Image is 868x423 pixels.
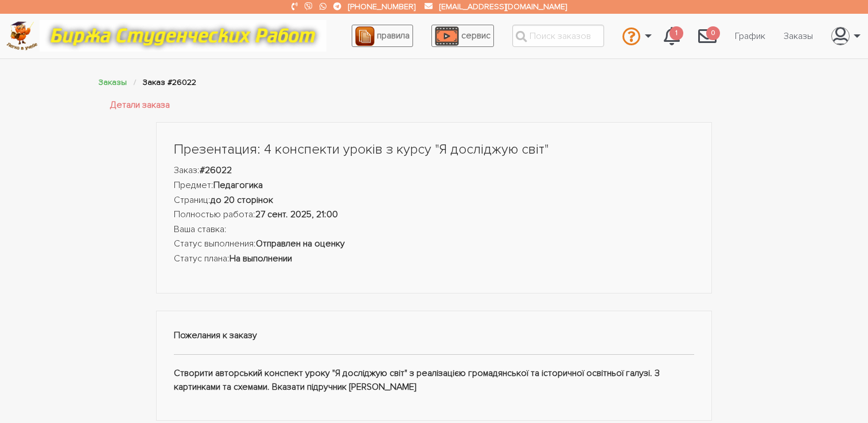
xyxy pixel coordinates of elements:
img: agreement_icon-feca34a61ba7f3d1581b08bc946b2ec1ccb426f67415f344566775c155b7f62c.png [355,26,375,46]
span: правила [377,30,410,41]
input: Поиск заказов [512,25,604,47]
li: Статус плана: [174,252,695,267]
strong: На выполнении [229,253,292,264]
a: Заказы [99,77,127,87]
a: [EMAIL_ADDRESS][DOMAIN_NAME] [439,2,567,11]
li: Заказ: [174,163,695,178]
strong: до 20 сторінок [211,194,273,206]
span: сервис [461,30,491,41]
div: Створити авторський конспект уроку "Я досліджую світ" з реалізацією громадянської та історичної о... [156,311,713,421]
strong: Педагогика [213,179,263,191]
strong: 27 сент. 2025, 21:00 [255,209,338,220]
li: Статус выполнения: [174,237,695,252]
strong: Отправлен на оценку [256,238,345,249]
li: Ваша ставка: [174,222,695,237]
img: motto-12e01f5a76059d5f6a28199ef077b1f78e012cfde436ab5cf1d4517935686d32.gif [40,20,326,52]
a: [PHONE_NUMBER] [348,2,415,11]
a: сервис [431,25,494,47]
a: Детали заказа [110,98,170,113]
span: 1 [670,26,683,41]
a: 1 [655,21,689,52]
strong: Пожелания к заказу [174,330,257,341]
li: Предмет: [174,178,695,193]
h1: Презентация: 4 конспекти уроків з курсу "Я досліджую світ" [174,140,695,159]
a: правила [352,25,413,47]
a: 0 [689,21,726,52]
li: Заказ #26022 [143,76,196,89]
img: logo-c4363faeb99b52c628a42810ed6dfb4293a56d4e4775eb116515dfe7f33672af.png [6,21,38,50]
img: play_icon-49f7f135c9dc9a03216cfdbccbe1e3994649169d890fb554cedf0eac35a01ba8.png [435,26,459,46]
li: Полностью работа: [174,207,695,222]
li: Страниц: [174,193,695,208]
a: Заказы [774,25,822,47]
strong: #26022 [200,164,232,176]
span: 0 [706,26,720,41]
a: График [726,25,774,47]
